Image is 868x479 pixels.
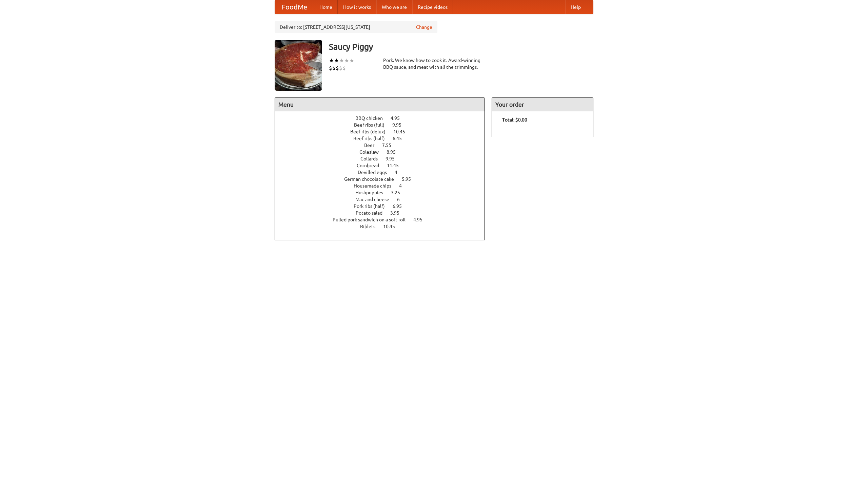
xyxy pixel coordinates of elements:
a: Hushpuppies 3.25 [355,190,413,195]
a: BBQ chicken 4.95 [355,115,412,121]
span: 4 [399,183,409,189]
span: Collards [360,156,384,161]
span: Riblets [360,224,382,229]
h3: Saucy Piggy [329,40,593,53]
span: Pork ribs (half) [354,203,392,209]
span: 9.95 [386,156,401,161]
img: angular.jpg [275,40,322,91]
li: ★ [349,57,354,64]
a: German chocolate cake 5.95 [344,176,423,182]
span: BBQ chicken [355,115,390,121]
a: Collards 9.95 [360,156,407,161]
a: Who we are [376,0,412,14]
span: German chocolate cake [344,176,401,182]
span: Beef ribs (half) [353,136,392,141]
span: 6.95 [393,203,409,209]
a: Cornbread 11.45 [357,163,411,168]
li: $ [332,64,336,72]
span: 10.45 [393,129,412,134]
span: Beer [364,143,381,148]
span: 4.95 [391,115,407,121]
span: 9.95 [392,122,408,128]
div: Pork. We know how to cook it. Award-winning BBQ sauce, and meat with all the trimmings. [383,57,485,70]
a: Recipe videos [412,0,453,14]
span: 6 [397,197,407,202]
h4: Menu [275,98,485,111]
a: Beer 7.55 [364,143,404,148]
span: Coleslaw [359,149,386,155]
a: FoodMe [275,0,314,14]
span: 10.45 [383,224,402,229]
span: Mac and cheese [355,197,396,202]
span: Cornbread [357,163,386,168]
span: 6.45 [393,136,409,141]
a: Pulled pork sandwich on a soft roll 4.95 [333,217,435,222]
span: 3.25 [391,190,407,195]
span: 11.45 [387,163,406,168]
a: Beef ribs (half) 6.45 [353,136,414,141]
a: Housemade chips 4 [354,183,414,189]
li: ★ [344,57,349,64]
a: Pork ribs (half) 6.95 [354,203,414,209]
span: 4.95 [413,217,429,222]
b: Total: $0.00 [502,117,527,123]
a: How it works [338,0,376,14]
a: Beef ribs (full) 9.95 [354,122,414,128]
span: 5.95 [402,176,418,182]
span: Hushpuppies [355,190,390,195]
span: 4 [395,170,404,175]
li: $ [336,64,339,72]
span: Beef ribs (full) [354,122,391,128]
a: Home [314,0,338,14]
span: 3.95 [390,210,406,216]
a: Change [416,24,432,30]
li: ★ [339,57,344,64]
li: $ [339,64,342,72]
a: Mac and cheese 6 [355,197,412,202]
a: Coleslaw 8.95 [359,149,408,155]
li: $ [329,64,332,72]
a: Devilled eggs 4 [358,170,410,175]
div: Deliver to: [STREET_ADDRESS][US_STATE] [275,21,437,33]
li: $ [342,64,346,72]
a: Help [565,0,586,14]
span: Housemade chips [354,183,398,189]
span: 7.55 [382,143,398,148]
li: ★ [334,57,339,64]
a: Beef ribs (delux) 10.45 [350,129,418,134]
span: Beef ribs (delux) [350,129,392,134]
span: Pulled pork sandwich on a soft roll [333,217,412,222]
span: Devilled eggs [358,170,394,175]
span: Potato salad [356,210,389,216]
li: ★ [329,57,334,64]
h4: Your order [492,98,593,111]
a: Riblets 10.45 [360,224,408,229]
span: 8.95 [387,149,402,155]
a: Potato salad 3.95 [356,210,412,216]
